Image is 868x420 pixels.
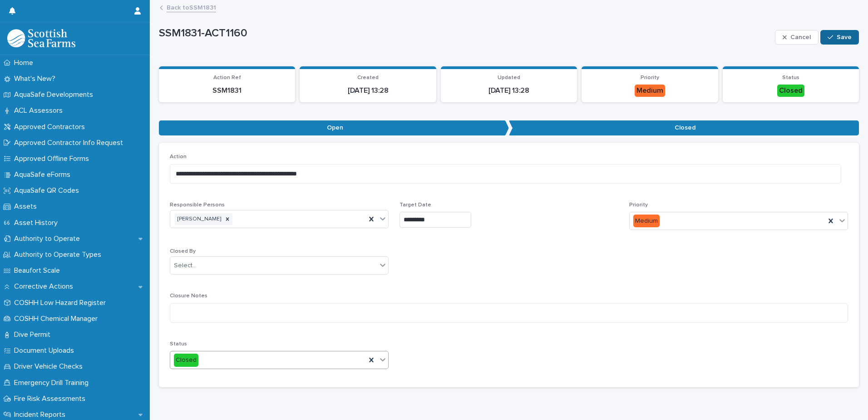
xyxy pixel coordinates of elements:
span: Target Date [399,202,431,208]
span: Closed By [170,249,196,254]
p: Corrective Actions [10,282,80,291]
button: Save [820,30,859,45]
p: Emergency Drill Training [10,379,96,387]
p: [DATE] 13:28 [446,86,572,95]
p: What's New? [10,75,63,83]
p: Approved Contractor Info Request [10,139,130,147]
img: bPIBxiqnSb2ggTQWdOVV [7,29,75,47]
div: Medium [635,85,665,97]
p: Authority to Operate [10,235,87,243]
p: AquaSafe QR Codes [10,186,86,195]
p: Approved Contractors [10,123,92,131]
p: COSHH Low Hazard Register [10,299,113,307]
p: Approved Offline Forms [10,155,96,163]
p: Document Uploads [10,346,81,355]
button: Cancel [775,30,819,45]
p: Driver Vehicle Checks [10,362,90,371]
p: Dive Permit [10,330,58,339]
div: Medium [633,215,660,228]
p: COSHH Chemical Manager [10,315,105,323]
div: Closed [174,354,198,367]
span: Priority [629,202,648,208]
span: Priority [641,75,659,80]
p: AquaSafe Developments [10,90,100,99]
span: Action Ref [213,75,241,80]
p: Home [10,59,40,67]
p: Open [159,120,509,135]
p: SSM1831 [164,86,290,95]
span: Responsible Persons [170,202,225,208]
p: Incident Reports [10,410,73,419]
span: Closure Notes [170,293,207,299]
span: Created [357,75,379,80]
div: Closed [777,85,804,97]
p: SSM1831-ACT1160 [159,27,771,40]
span: Cancel [790,34,811,40]
span: Status [782,75,799,80]
span: Updated [498,75,520,80]
p: [DATE] 13:28 [305,86,430,95]
p: ACL Assessors [10,106,70,115]
p: Beaufort Scale [10,266,67,275]
a: Back toSSM1831 [167,2,216,12]
p: AquaSafe eForms [10,170,78,179]
span: Status [170,341,187,347]
p: Fire Risk Assessments [10,395,93,403]
p: Authority to Operate Types [10,250,108,259]
p: Assets [10,202,44,211]
p: Asset History [10,219,65,227]
span: Action [170,154,187,160]
div: Select... [174,261,197,270]
div: [PERSON_NAME] [175,213,222,225]
p: Closed [509,120,859,135]
span: Save [837,34,852,40]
